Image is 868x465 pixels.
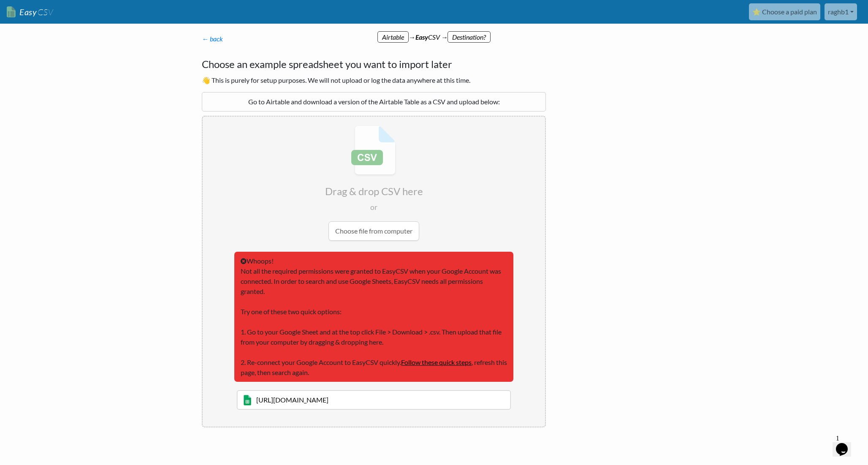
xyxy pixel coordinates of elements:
div: → CSV → [193,24,675,42]
p: 👋 This is purely for setup purposes. We will not upload or log the data anywhere at this time. [202,75,546,85]
a: ← back [202,35,223,43]
input: Click & type here to search your Google Sheets [237,390,511,410]
a: Follow these quick steps [401,358,472,366]
a: ⭐ Choose a paid plan [749,3,820,20]
span: CSV [37,7,53,17]
iframe: chat widget [833,431,860,457]
div: Whoops! Not all the required permissions were granted to EasyCSV when your Google Account was con... [234,252,513,382]
a: raghb1 [825,3,857,20]
a: EasyCSV [7,3,53,21]
div: Go to Airtable and download a version of the Airtable Table as a CSV and upload below: [202,92,546,111]
h4: Choose an example spreadsheet you want to import later [202,57,546,72]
